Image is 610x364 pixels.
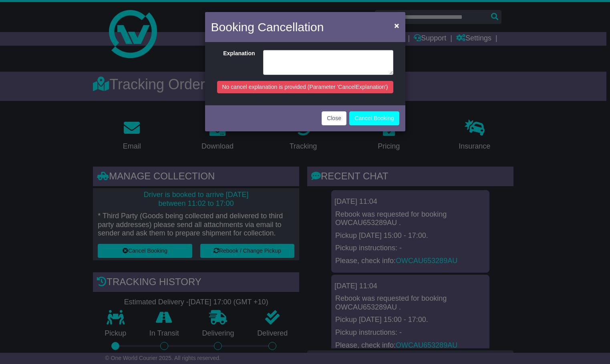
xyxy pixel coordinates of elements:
[394,21,399,30] span: ×
[217,81,393,93] p: No cancel explanation is provided (Parameter 'CancelExplanation')
[213,50,259,73] label: Explanation
[322,111,346,125] button: Close
[211,18,324,36] h4: Booking Cancellation
[390,17,403,34] button: Close
[349,111,399,125] button: Cancel Booking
